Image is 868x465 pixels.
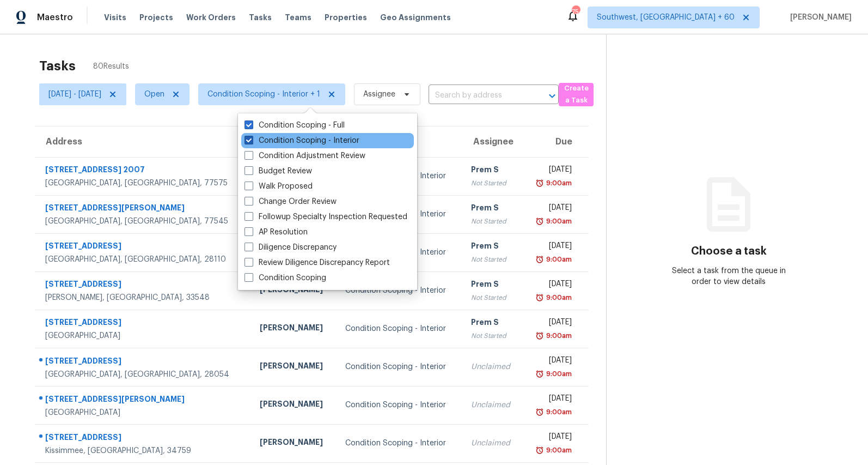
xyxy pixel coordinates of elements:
[45,279,242,292] div: [STREET_ADDRESS]
[45,202,242,216] div: [STREET_ADDRESS][PERSON_NAME]
[531,202,572,216] div: [DATE]
[260,398,328,412] div: [PERSON_NAME]
[104,12,126,23] span: Visits
[471,178,514,189] div: Not Started
[186,12,236,23] span: Work Orders
[45,216,242,227] div: [GEOGRAPHIC_DATA], [GEOGRAPHIC_DATA], 77545
[531,431,572,445] div: [DATE]
[535,178,544,189] img: Overdue Alarm Icon
[544,292,572,303] div: 9:00am
[260,284,328,298] div: [PERSON_NAME]
[45,240,242,254] div: [STREET_ADDRESS]
[35,126,251,157] th: Address
[545,88,560,104] button: Open
[523,126,589,157] th: Due
[325,12,367,23] span: Properties
[471,317,514,330] div: Prem S
[285,12,311,23] span: Teams
[786,12,852,23] span: [PERSON_NAME]
[544,216,572,227] div: 9:00am
[45,164,242,178] div: [STREET_ADDRESS] 2007
[531,317,572,330] div: [DATE]
[471,438,514,449] div: Unclaimed
[471,254,514,265] div: Not Started
[531,240,572,254] div: [DATE]
[544,369,572,379] div: 9:00am
[244,273,326,283] label: Condition Scoping
[139,12,173,23] span: Projects
[345,361,454,372] div: Condition Scoping - Interior
[45,407,242,418] div: [GEOGRAPHIC_DATA]
[471,164,514,178] div: Prem S
[363,89,395,100] span: Assignee
[45,254,242,265] div: [GEOGRAPHIC_DATA], [GEOGRAPHIC_DATA], 28110
[45,292,242,303] div: [PERSON_NAME], [GEOGRAPHIC_DATA], 33548
[345,285,454,296] div: Condition Scoping - Interior
[244,120,345,131] label: Condition Scoping - Full
[597,12,735,23] span: Southwest, [GEOGRAPHIC_DATA] + 60
[462,126,523,157] th: Assignee
[668,265,790,287] div: Select a task from the queue in order to view details
[471,330,514,341] div: Not Started
[531,393,572,407] div: [DATE]
[471,216,514,227] div: Not Started
[535,445,544,456] img: Overdue Alarm Icon
[691,246,767,257] h3: Choose a task
[345,438,454,449] div: Condition Scoping - Interior
[48,89,101,100] span: [DATE] - [DATE]
[572,7,579,17] div: 754
[244,196,337,207] label: Change Order Review
[345,400,454,410] div: Condition Scoping - Interior
[544,445,572,456] div: 9:00am
[45,394,242,407] div: [STREET_ADDRESS][PERSON_NAME]
[45,330,242,341] div: [GEOGRAPHIC_DATA]
[93,61,129,72] span: 80 Results
[45,432,242,445] div: [STREET_ADDRESS]
[531,279,572,292] div: [DATE]
[544,330,572,341] div: 9:00am
[260,322,328,336] div: [PERSON_NAME]
[471,240,514,254] div: Prem S
[471,361,514,372] div: Unclaimed
[244,150,365,161] label: Condition Adjustment Review
[345,323,454,334] div: Condition Scoping - Interior
[37,12,73,23] span: Maestro
[244,257,390,268] label: Review Diligence Discrepancy Report
[535,330,544,341] img: Overdue Alarm Icon
[471,292,514,303] div: Not Started
[380,12,451,23] span: Geo Assignments
[535,216,544,227] img: Overdue Alarm Icon
[535,292,544,303] img: Overdue Alarm Icon
[544,178,572,189] div: 9:00am
[45,355,242,369] div: [STREET_ADDRESS]
[45,178,242,189] div: [GEOGRAPHIC_DATA], [GEOGRAPHIC_DATA], 77575
[544,407,572,418] div: 9:00am
[244,242,337,253] label: Diligence Discrepancy
[244,135,359,146] label: Condition Scoping - Interior
[244,227,308,238] label: AP Resolution
[471,400,514,410] div: Unclaimed
[564,82,588,107] span: Create a Task
[39,61,76,71] h2: Tasks
[535,254,544,265] img: Overdue Alarm Icon
[535,369,544,379] img: Overdue Alarm Icon
[471,202,514,216] div: Prem S
[535,407,544,418] img: Overdue Alarm Icon
[45,317,242,330] div: [STREET_ADDRESS]
[260,437,328,450] div: [PERSON_NAME]
[544,254,572,265] div: 9:00am
[260,360,328,374] div: [PERSON_NAME]
[244,166,312,177] label: Budget Review
[144,89,164,100] span: Open
[207,89,320,100] span: Condition Scoping - Interior + 1
[531,164,572,178] div: [DATE]
[45,445,242,456] div: Kissimmee, [GEOGRAPHIC_DATA], 34759
[244,181,313,192] label: Walk Proposed
[429,87,528,104] input: Search by address
[531,355,572,369] div: [DATE]
[45,369,242,380] div: [GEOGRAPHIC_DATA], [GEOGRAPHIC_DATA], 28054
[559,83,594,106] button: Create a Task
[471,279,514,292] div: Prem S
[249,14,272,21] span: Tasks
[244,212,407,222] label: Followup Specialty Inspection Requested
